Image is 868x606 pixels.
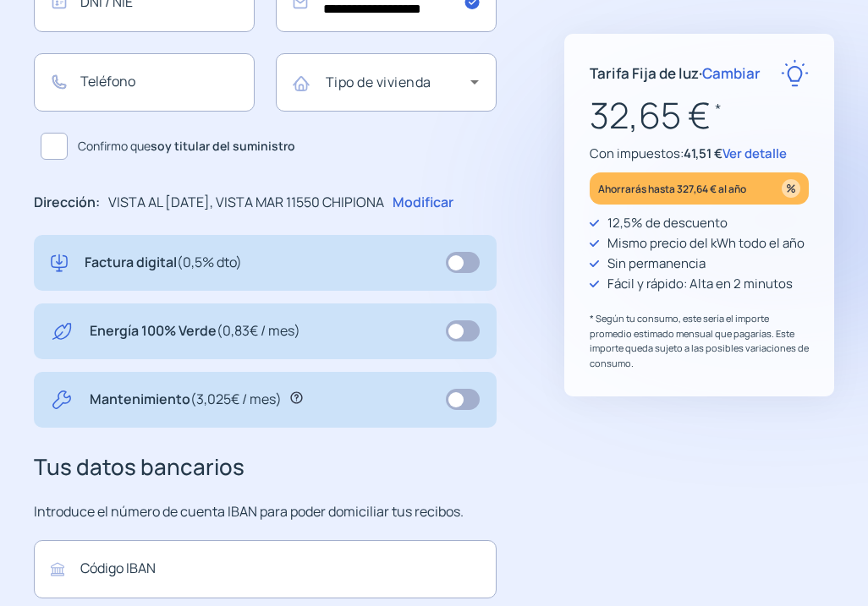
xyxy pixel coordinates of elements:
[393,192,453,214] p: Modificar
[34,192,100,214] p: Dirección:
[782,179,800,198] img: percentage_icon.svg
[85,252,242,274] p: Factura digital
[607,213,728,233] p: 12,5% de descuento
[151,138,295,154] b: soy titular del suministro
[607,274,793,294] p: Fácil y rápido: Alta en 2 minutos
[90,320,300,342] p: Energía 100% Verde
[590,144,809,164] p: Con impuestos:
[78,137,295,156] span: Confirmo que
[722,145,787,162] span: Ver detalle
[177,253,242,271] span: (0,5% dto)
[702,63,761,83] span: Cambiar
[34,501,497,523] p: Introduce el número de cuenta IBAN para poder domiciliar tus recibos.
[51,389,73,411] img: tool.svg
[590,87,809,144] p: 32,65 €
[326,73,431,91] mat-label: Tipo de vivienda
[684,145,722,162] span: 41,51 €
[217,321,300,340] span: (0,83€ / mes)
[590,311,809,370] p: * Según tu consumo, este sería el importe promedio estimado mensual que pagarías. Este importe qu...
[51,320,73,342] img: energy-green.svg
[90,389,282,411] p: Mantenimiento
[108,192,384,214] p: VISTA AL [DATE], VISTA MAR 11550 CHIPIONA
[607,254,706,274] p: Sin permanencia
[598,179,746,199] p: Ahorrarás hasta 327,64 € al año
[51,252,68,274] img: digital-invoice.svg
[607,233,805,254] p: Mismo precio del kWh todo el año
[590,62,761,85] p: Tarifa Fija de luz ·
[190,390,282,408] span: (3,025€ / mes)
[781,59,809,87] img: rate-E.svg
[34,450,497,485] h3: Tus datos bancarios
